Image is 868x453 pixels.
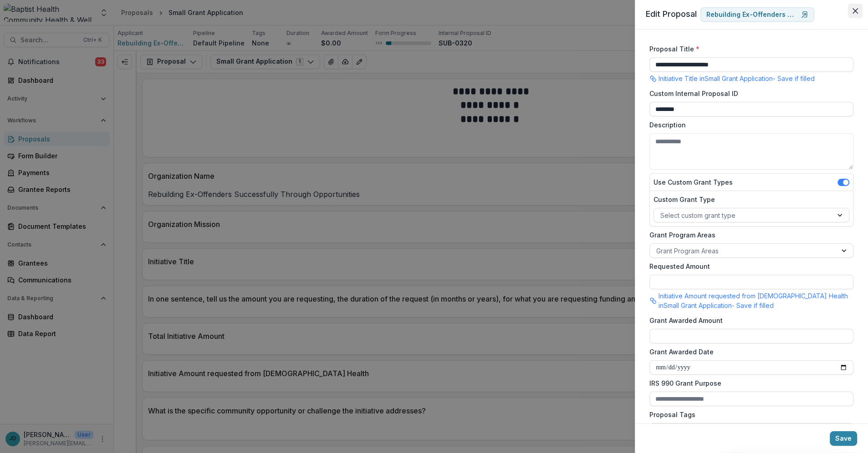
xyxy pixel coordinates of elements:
label: Custom Internal Proposal ID [649,89,848,98]
button: Close [848,4,863,18]
button: Save [830,431,857,446]
label: IRS 990 Grant Purpose [649,378,848,388]
label: Requested Amount [649,262,848,271]
p: Initiative Amount requested from [DEMOGRAPHIC_DATA] Health in Small Grant Application - Save if f... [659,291,853,310]
span: Edit Proposal [646,9,697,19]
label: Description [649,120,848,130]
label: Proposal Tags [649,410,848,419]
label: Grant Awarded Date [649,347,848,357]
p: Rebuilding Ex-Offenders Successfully Through Opportunities [706,11,797,19]
label: Grant Program Areas [649,230,848,240]
label: Grant Awarded Amount [649,316,848,325]
a: Rebuilding Ex-Offenders Successfully Through Opportunities [700,7,814,22]
label: Use Custom Grant Types [654,177,733,187]
label: Custom Grant Type [654,195,844,204]
p: Initiative Title in Small Grant Application - Save if filled [659,74,815,83]
label: Proposal Title [649,44,848,54]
